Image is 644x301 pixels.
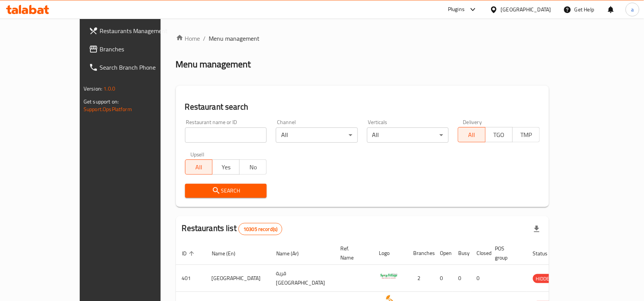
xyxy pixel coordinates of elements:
div: Plugins [448,5,465,14]
span: 1.0.0 [103,84,115,94]
th: Branches [407,242,434,265]
li: / [203,34,206,43]
div: [GEOGRAPHIC_DATA] [501,5,551,14]
h2: Menu management [176,58,251,70]
span: Restaurants Management [100,26,181,35]
div: All [276,127,358,143]
input: Search for restaurant name or ID.. [185,127,267,143]
span: 10305 record(s) [239,226,282,233]
span: Name (Ar) [276,249,309,258]
td: 0 [471,265,489,292]
h2: Restaurant search [185,101,540,113]
nav: breadcrumb [176,34,549,43]
button: TGO [485,127,513,142]
span: HIDDEN [533,274,556,283]
span: Ref. Name [341,244,364,262]
span: Search Branch Phone [100,63,181,72]
span: TMP [516,129,537,140]
a: Search Branch Phone [83,58,187,76]
span: Get support on: [84,97,119,107]
label: Delivery [463,119,482,125]
span: POS group [495,244,518,262]
button: All [458,127,485,142]
span: ID [182,249,196,258]
th: Closed [471,242,489,265]
td: 0 [434,265,452,292]
span: a [631,5,634,14]
img: Spicy Village [379,267,398,286]
td: 0 [452,265,471,292]
span: Name (En) [212,249,245,258]
div: Total records count [238,223,282,235]
th: Busy [452,242,471,265]
label: Upsell [190,152,204,157]
button: Search [185,184,267,198]
span: No [243,162,264,173]
span: Branches [100,45,181,54]
span: Menu management [209,34,260,43]
td: 401 [176,265,206,292]
span: Version: [84,84,102,94]
a: Home [176,34,200,43]
span: Search [191,186,261,196]
button: Yes [212,159,240,175]
button: No [239,159,267,175]
th: Open [434,242,452,265]
td: 2 [407,265,434,292]
a: Support.OpsPlatform [84,104,132,114]
div: Export file [528,220,546,238]
span: Status [533,249,558,258]
span: TGO [489,129,510,140]
span: All [461,129,482,140]
div: All [367,127,449,143]
button: All [185,159,213,175]
h2: Restaurants list [182,223,283,235]
span: Yes [216,162,237,173]
th: Logo [373,242,407,265]
button: TMP [512,127,540,142]
td: [GEOGRAPHIC_DATA] [206,265,270,292]
td: قرية [GEOGRAPHIC_DATA] [270,265,335,292]
a: Branches [83,40,187,58]
a: Restaurants Management [83,22,187,40]
span: All [188,162,209,173]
